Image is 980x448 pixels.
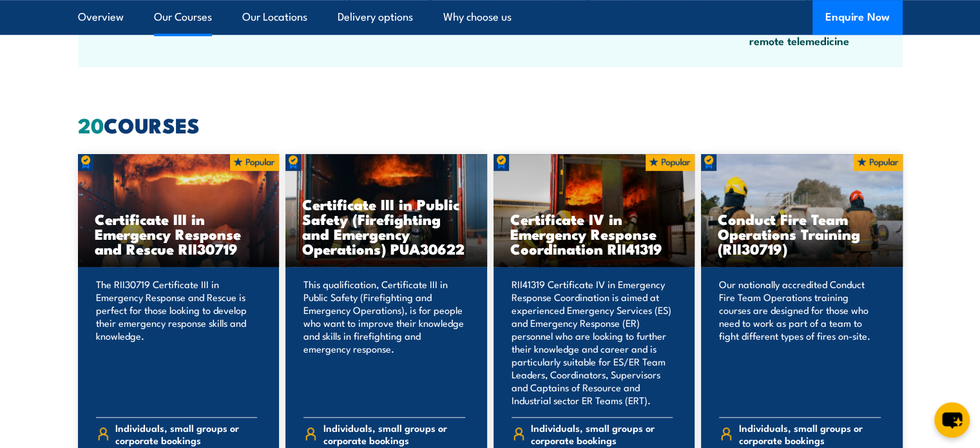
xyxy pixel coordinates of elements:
[303,278,465,407] p: This qualification, Certificate III in Public Safety (Firefighting and Emergency Operations), is ...
[934,402,970,438] button: chat-button
[302,197,470,256] h3: Certificate III in Public Safety (Firefighting and Emergency Operations) PUA30622
[323,422,465,446] span: Individuals, small groups or corporate bookings
[115,422,257,446] span: Individuals, small groups or corporate bookings
[78,108,104,141] strong: 20
[531,422,673,446] span: Individuals, small groups or corporate bookings
[739,422,881,446] span: Individuals, small groups or corporate bookings
[95,211,263,256] h3: Certificate III in Emergency Response and Rescue RII30719
[96,278,258,407] p: The RII30719 Certificate III in Emergency Response and Rescue is perfect for those looking to dev...
[719,278,881,407] p: Our nationally accredited Conduct Fire Team Operations training courses are designed for those wh...
[78,115,903,133] h2: COURSES
[718,211,886,256] h3: Conduct Fire Team Operations Training (RII30719)
[512,278,673,407] p: RII41319 Certificate IV in Emergency Response Coordination is aimed at experienced Emergency Serv...
[510,211,678,256] h3: Certificate IV in Emergency Response Coordination RII41319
